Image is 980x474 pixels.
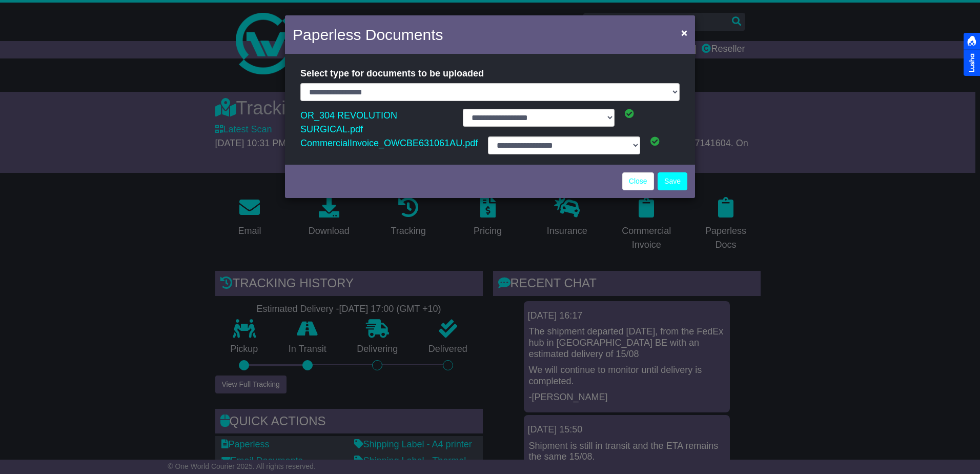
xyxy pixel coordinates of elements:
[676,22,692,43] button: Close
[300,64,484,83] label: Select type for documents to be uploaded
[658,172,687,190] button: Save
[293,23,443,46] h4: Paperless Documents
[300,135,478,151] a: CommercialInvoice_OWCBE631061AU.pdf
[622,172,654,190] a: Close
[300,108,397,137] a: OR_304 REVOLUTION SURGICAL.pdf
[681,27,687,38] span: ×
